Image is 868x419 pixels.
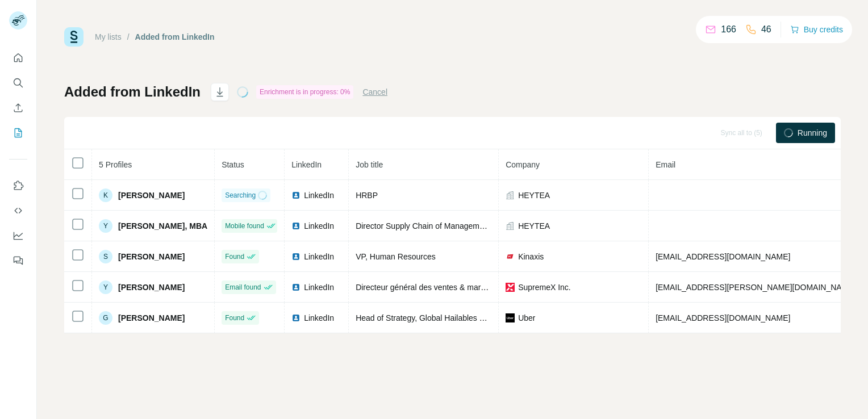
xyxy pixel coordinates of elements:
span: Uber [518,312,535,324]
div: S [99,250,112,263]
button: Feedback [9,250,27,271]
span: VP, Human Resources [356,252,436,261]
img: company-logo [506,313,515,322]
button: Search [9,73,27,93]
span: Directeur général des ventes & marketing [356,283,502,292]
button: Use Surfe API [9,200,27,221]
div: Enrichment is in progress: 0% [256,85,353,99]
span: Job title [356,160,383,169]
span: LinkedIn [304,312,334,324]
img: company-logo [506,252,515,261]
span: [PERSON_NAME] [118,312,185,324]
span: Head of Strategy, Global Hailables Portfolio [356,313,508,322]
p: 166 [721,23,736,36]
span: HRBP [356,191,378,200]
span: Status [222,160,244,169]
span: LinkedIn [291,160,322,169]
span: Kinaxis [518,251,544,262]
span: Email found [225,282,261,292]
span: Running [798,127,827,139]
h1: Added from LinkedIn [64,83,201,101]
span: [EMAIL_ADDRESS][DOMAIN_NAME] [656,313,790,322]
span: Searching [225,190,256,200]
p: 46 [761,23,771,36]
span: Mobile found [225,221,264,231]
button: Dashboard [9,225,27,246]
button: Quick start [9,48,27,68]
img: company-logo [506,283,515,292]
button: My lists [9,123,27,143]
img: LinkedIn logo [291,313,301,322]
span: [PERSON_NAME] [118,282,185,293]
span: [EMAIL_ADDRESS][PERSON_NAME][DOMAIN_NAME] [656,283,856,292]
button: Enrich CSV [9,98,27,118]
span: HEYTEA [518,190,550,201]
span: Company [506,160,540,169]
img: LinkedIn logo [291,252,301,261]
span: LinkedIn [304,190,334,201]
img: Surfe Logo [64,27,84,47]
img: LinkedIn logo [291,221,301,231]
button: Use Surfe on LinkedIn [9,175,27,196]
button: Cancel [362,86,387,98]
span: [EMAIL_ADDRESS][DOMAIN_NAME] [656,252,790,261]
span: LinkedIn [304,220,334,232]
img: LinkedIn logo [291,191,301,200]
div: Y [99,219,112,233]
span: Email [656,160,675,169]
div: Y [99,280,112,294]
span: HEYTEA [518,220,550,232]
div: G [99,311,112,325]
span: Director Supply Chain of Management(North American) [356,221,550,231]
div: K [99,188,112,202]
span: [PERSON_NAME] [118,251,185,262]
span: 5 Profiles [99,160,132,169]
span: [PERSON_NAME], MBA [118,220,207,232]
li: / [127,31,130,43]
span: Found [225,252,244,262]
div: Added from LinkedIn [135,31,215,43]
span: LinkedIn [304,282,334,293]
span: [PERSON_NAME] [118,190,185,201]
span: Found [225,313,244,323]
button: Buy credits [790,22,843,37]
span: LinkedIn [304,251,334,262]
img: LinkedIn logo [291,283,301,292]
a: My lists [95,32,122,41]
span: SupremeX Inc. [518,282,571,293]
